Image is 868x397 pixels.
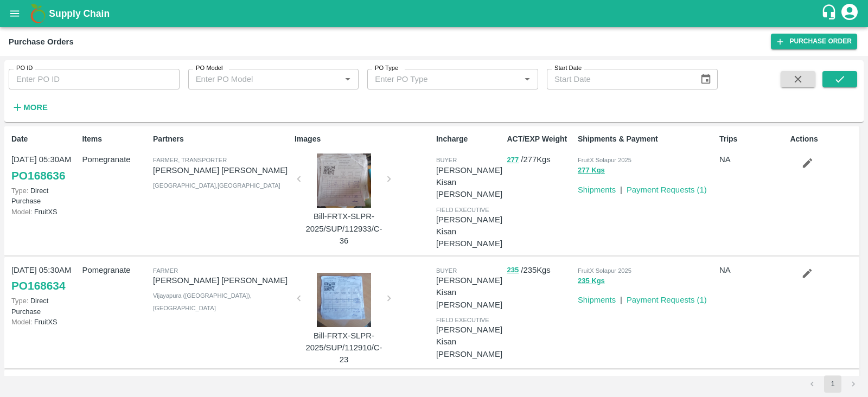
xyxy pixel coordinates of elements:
input: Enter PO Model [192,72,338,86]
span: FruitX Solapur 2025 [578,157,631,163]
p: Items [82,133,148,145]
button: Open [520,72,534,86]
button: 235 Kgs [578,275,605,287]
button: Open [341,72,355,86]
input: Enter PO ID [9,69,180,89]
button: open drawer [2,1,27,26]
p: [PERSON_NAME] Kisan [PERSON_NAME] [436,274,502,311]
p: Actions [790,133,856,145]
span: Farmer, Transporter [153,157,227,163]
span: field executive [436,207,489,213]
p: Date [11,133,78,145]
p: Pomegranate [82,264,148,276]
a: PO168636 [11,166,65,185]
button: 277 Kgs [578,164,605,177]
span: Vijayapura ([GEOGRAPHIC_DATA]) , [GEOGRAPHIC_DATA] [153,292,252,311]
div: | [616,180,622,196]
button: page 1 [824,375,841,393]
p: [DATE] 05:30AM [11,264,78,276]
p: / 235 Kgs [507,264,573,277]
a: Purchase Order [771,34,857,49]
div: Purchase Orders [9,35,74,49]
p: [PERSON_NAME] Kisan [PERSON_NAME] [436,164,502,201]
button: 235 [507,264,519,277]
p: Direct Purchase [11,185,78,206]
p: Bill-FRTX-SLPR-2025/SUP/112933/C-36 [303,210,385,247]
button: 277 [507,154,519,167]
img: logo [27,3,49,24]
span: field executive [436,317,489,323]
p: Trips [719,133,786,145]
div: customer-support [821,4,840,23]
span: Type: [11,297,28,305]
p: FruitXS [11,317,78,327]
span: FruitX Solapur 2025 [578,267,631,274]
button: More [9,98,50,117]
span: Farmer [153,267,178,274]
p: ACT/EXP Weight [507,133,573,145]
span: Type: [11,187,28,195]
label: PO Model [196,64,223,73]
p: [PERSON_NAME] [PERSON_NAME] [153,164,290,176]
a: Payment Requests (1) [627,185,707,194]
span: [GEOGRAPHIC_DATA] , [GEOGRAPHIC_DATA] [153,182,280,189]
span: buyer [436,157,457,163]
p: Bill-FRTX-SLPR-2025/SUP/112910/C-23 [303,330,385,366]
b: Supply Chain [49,8,110,19]
p: [DATE] 05:30AM [11,153,78,165]
input: Start Date [547,69,691,89]
span: Model: [11,208,32,216]
button: Choose date [695,69,716,89]
p: NA [719,153,786,165]
p: Pomegranate [82,153,148,165]
p: Images [295,133,432,145]
p: [PERSON_NAME] [PERSON_NAME] [153,274,290,286]
span: Model: [11,318,32,326]
p: [PERSON_NAME] Kisan [PERSON_NAME] [436,324,502,360]
p: FruitXS [11,207,78,217]
p: [PERSON_NAME] Kisan [PERSON_NAME] [436,214,502,250]
nav: pagination navigation [802,375,864,393]
label: PO ID [16,64,33,73]
a: Supply Chain [49,6,821,21]
input: Enter PO Type [371,72,517,86]
a: Payment Requests (1) [627,296,707,304]
p: Incharge [436,133,502,145]
div: | [616,290,622,306]
a: Shipments [578,296,616,304]
span: buyer [436,267,457,274]
strong: More [23,103,48,112]
p: Direct Purchase [11,296,78,316]
label: PO Type [375,64,398,73]
p: NA [719,264,786,276]
p: Shipments & Payment [578,133,715,145]
a: Shipments [578,185,616,194]
div: account of current user [840,2,859,25]
a: PO168634 [11,276,65,296]
p: / 277 Kgs [507,153,573,166]
label: Start Date [554,64,582,73]
p: Partners [153,133,290,145]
